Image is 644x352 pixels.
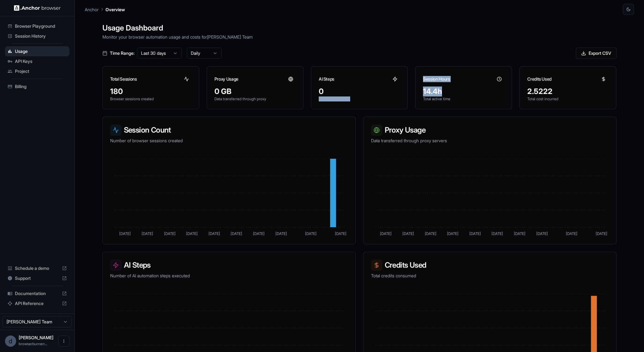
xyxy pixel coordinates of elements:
[275,231,287,236] tspan: [DATE]
[335,231,346,236] tspan: [DATE]
[371,260,609,271] h3: Credits Used
[85,6,125,13] nav: breadcrumb
[58,336,69,347] button: Open menu
[423,96,504,101] p: Total active time
[214,96,296,101] p: Data transferred through proxy
[5,298,69,308] div: API Reference
[164,231,175,236] tspan: [DATE]
[5,263,69,273] div: Schedule a demo
[102,22,617,34] h1: Usage Dashboard
[214,76,238,82] h3: Proxy Usage
[423,87,504,96] div: 14.4h
[106,6,125,13] p: Overview
[15,33,67,39] span: Session History
[402,231,414,236] tspan: [DATE]
[110,87,191,96] div: 180
[15,48,67,54] span: Usage
[319,87,400,96] div: 0
[5,273,69,283] div: Support
[15,265,59,271] span: Schedule a demo
[110,138,348,144] p: Number of browser sessions created
[110,76,137,82] h3: Total Sessions
[425,231,436,236] tspan: [DATE]
[102,34,617,40] p: Monitor your browser automation usage and costs for [PERSON_NAME] Team
[491,231,503,236] tspan: [DATE]
[595,231,607,236] tspan: [DATE]
[110,96,191,101] p: Browser sessions created
[527,87,609,96] div: 2.5222
[319,96,400,101] p: AI steps executed
[305,231,317,236] tspan: [DATE]
[5,289,69,298] div: Documentation
[5,66,69,76] div: Project
[566,231,577,236] tspan: [DATE]
[371,138,609,144] p: Data transferred through proxy servers
[15,290,59,297] span: Documentation
[380,231,392,236] tspan: [DATE]
[371,273,609,279] p: Total credits consumed
[14,5,61,11] img: Anchor Logo
[469,231,481,236] tspan: [DATE]
[231,231,242,236] tspan: [DATE]
[19,341,47,346] span: browserburnerr@gmail.com
[447,231,458,236] tspan: [DATE]
[15,275,59,281] span: Support
[5,56,69,66] div: API Keys
[85,6,99,13] p: Anchor
[5,46,69,56] div: Usage
[141,231,153,236] tspan: [DATE]
[15,83,67,90] span: Billing
[208,231,220,236] tspan: [DATE]
[319,76,334,82] h3: AI Steps
[5,82,69,92] div: Billing
[110,124,348,136] h3: Session Count
[5,31,69,41] div: Session History
[253,231,264,236] tspan: [DATE]
[514,231,525,236] tspan: [DATE]
[536,231,548,236] tspan: [DATE]
[186,231,198,236] tspan: [DATE]
[110,273,348,279] p: Number of AI automation steps executed
[5,21,69,31] div: Browser Playground
[15,58,67,64] span: API Keys
[19,335,54,340] span: derek null
[5,336,16,347] div: d
[576,48,617,59] button: Export CSV
[527,96,609,101] p: Total cost incurred
[15,23,67,29] span: Browser Playground
[15,300,59,307] span: API Reference
[371,124,609,136] h3: Proxy Usage
[214,87,296,96] div: 0 GB
[110,260,348,271] h3: AI Steps
[423,76,450,82] h3: Session Hours
[110,50,134,56] span: Time Range:
[527,76,552,82] h3: Credits Used
[119,231,131,236] tspan: [DATE]
[15,68,67,74] span: Project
